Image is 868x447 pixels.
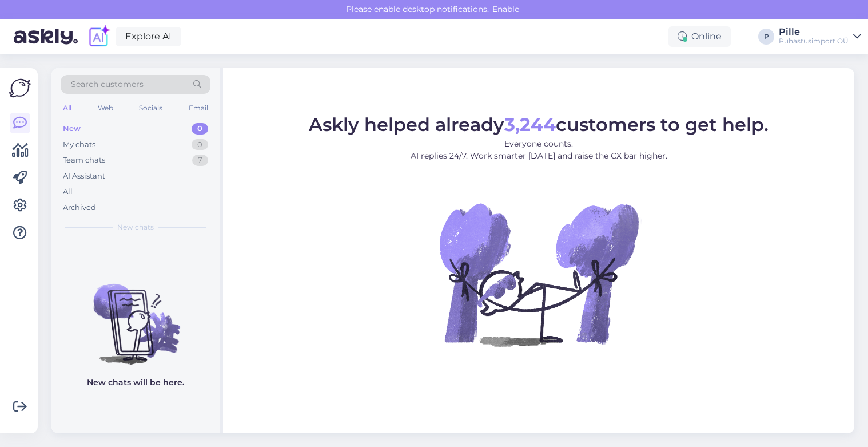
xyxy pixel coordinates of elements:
div: 0 [192,139,208,151]
img: explore-ai [87,25,111,49]
span: Search customers [71,78,144,90]
div: Web [95,101,116,116]
div: Socials [137,101,165,116]
div: All [63,186,73,197]
div: Puhastusimport OÜ [779,37,849,46]
span: Askly helped already customers to get help. [309,113,769,136]
div: Online [668,26,731,47]
span: Enable [489,4,523,14]
div: All [61,101,74,116]
img: No Chat active [436,171,642,377]
span: New chats [117,222,154,232]
div: Archived [63,202,96,213]
img: No chats [51,263,220,366]
div: P [758,29,774,45]
div: 0 [192,123,208,135]
b: 3,244 [504,113,556,136]
div: AI Assistant [63,171,105,182]
div: 7 [192,155,208,166]
a: PillePuhastusimport OÜ [779,27,861,46]
div: Email [186,101,210,116]
p: New chats will be here. [87,377,184,389]
img: Askly Logo [9,77,31,99]
a: Explore AI [116,27,181,46]
div: My chats [63,139,95,151]
div: Team chats [63,155,105,166]
div: Pille [779,27,849,37]
p: Everyone counts. AI replies 24/7. Work smarter [DATE] and raise the CX bar higher. [309,138,769,162]
div: New [63,123,81,135]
